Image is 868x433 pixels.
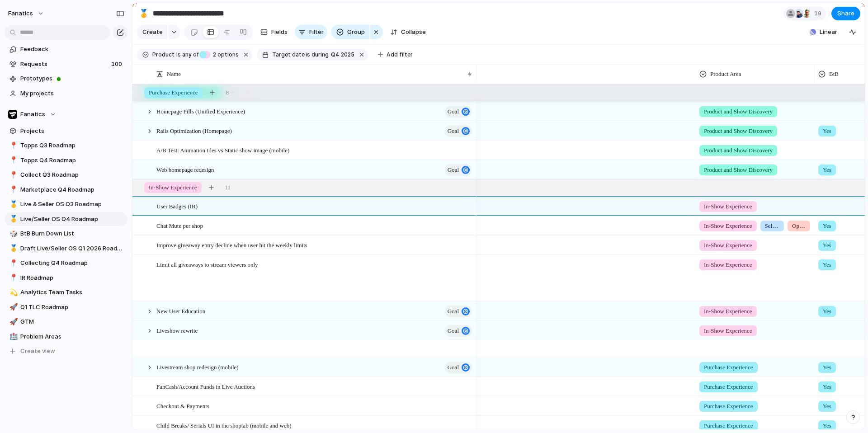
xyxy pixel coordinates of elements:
[444,306,472,317] button: goal
[823,260,831,269] span: Yes
[444,325,472,337] button: goal
[5,330,127,344] a: 🏥Problem Areas
[167,70,181,79] span: Name
[156,106,245,116] span: Homepage Pills (Unified Experience)
[448,105,459,118] span: goal
[710,70,741,79] span: Product Area
[5,87,127,100] a: My projects
[823,127,831,136] span: Yes
[156,201,198,211] span: User Badges (IR)
[20,259,124,268] span: Collecting Q4 Roadmap
[20,303,124,312] span: Q1 TLC Roadmap
[823,402,831,411] span: Yes
[20,215,124,224] span: Live/Seller OS Q4 Roadmap
[20,74,124,83] span: Prototypes
[704,241,752,250] span: In-Show Experience
[9,184,16,195] div: 📍
[9,141,16,151] div: 📍
[5,154,127,167] a: 📍Topps Q4 Roadmap
[9,331,16,342] div: 🏥
[5,286,127,299] div: 💫Analytics Team Tasks
[20,244,124,253] span: Draft Live/Seller OS Q1 2026 Roadmap
[20,229,124,238] span: BtB Burn Down List
[814,9,824,18] span: 19
[8,156,17,165] button: 📍
[401,28,426,37] span: Collapse
[5,72,127,85] a: Prototypes
[704,165,773,174] span: Product and Show Discovery
[5,139,127,152] a: 📍Topps Q3 Roadmap
[5,344,127,358] button: Create view
[704,146,773,155] span: Product and Show Discovery
[20,273,124,282] span: IR Roadmap
[20,60,108,69] span: Requests
[5,183,127,197] a: 📍Marketplace Q4 Roadmap
[225,183,231,192] span: 11
[9,302,16,312] div: 🚀
[257,25,291,39] button: Fields
[823,307,831,316] span: Yes
[837,9,854,18] span: Share
[806,25,841,39] button: Linear
[156,125,232,136] span: Rails Optimization (Homepage)
[5,256,127,270] a: 📍Collecting Q4 Roadmap
[5,315,127,329] a: 🚀GTM
[444,106,472,118] button: goal
[20,127,124,136] span: Projects
[20,141,124,150] span: Topps Q3 Roadmap
[5,227,127,240] div: 🎲BtB Burn Down List
[111,60,124,69] span: 100
[20,200,124,209] span: Live & Seller OS Q3 Roadmap
[156,400,209,411] span: Checkout & Payments
[704,127,773,136] span: Product and Show Discovery
[139,7,149,19] div: 🥇
[704,402,753,411] span: Purchase Experience
[823,382,831,391] span: Yes
[156,362,239,372] span: Livestream shop redesign (mobile)
[199,50,241,60] button: 2 options
[5,42,127,56] a: Feedback
[156,240,307,250] span: Improve giveaway entry decline when user hit the weekly limits
[373,48,418,61] button: Add filter
[5,212,127,226] div: 🥇Live/Seller OS Q4 Roadmap
[444,362,472,373] button: goal
[5,168,127,182] a: 📍Collect Q3 Roadmap
[5,271,127,285] div: 📍IR Roadmap
[295,25,327,39] button: Filter
[306,51,310,59] span: is
[20,156,124,165] span: Topps Q4 Roadmap
[448,164,459,176] span: goal
[8,332,17,341] button: 🏥
[823,241,831,250] span: Yes
[305,50,330,60] button: isduring
[142,28,163,37] span: Create
[5,301,127,314] a: 🚀Q1 TLC Roadmap
[8,244,17,253] button: 🥇
[448,305,459,318] span: goal
[8,170,17,179] button: 📍
[181,51,198,59] span: any of
[8,9,33,18] span: fanatics
[387,25,429,39] button: Collapse
[20,288,124,297] span: Analytics Team Tasks
[5,124,127,138] a: Projects
[156,145,289,155] span: A/B Test: Animation tiles vs Static show image (mobile)
[156,381,255,391] span: FanCash/Account Funds in Live Auctions
[8,317,17,326] button: 🚀
[704,221,752,231] span: In-Show Experience
[5,57,127,71] a: Requests100
[8,259,17,268] button: 📍
[823,221,831,231] span: Yes
[9,243,16,254] div: 🥇
[387,51,413,59] span: Add filter
[5,108,127,121] button: Fanatics
[704,260,752,269] span: In-Show Experience
[137,25,167,39] button: Create
[156,325,198,335] span: Liveshow rewrite
[210,51,239,59] span: options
